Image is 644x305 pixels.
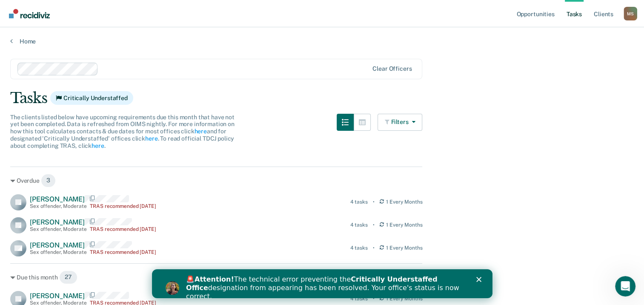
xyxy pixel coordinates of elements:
[373,222,375,228] div: •
[30,218,85,226] span: [PERSON_NAME]
[43,6,82,14] b: Attention!
[194,128,206,135] a: here
[378,114,423,131] button: Filters
[324,8,333,13] div: Close
[30,226,86,232] div: Sex offender , Moderate
[386,296,422,302] span: 1 Every Months
[145,135,157,142] a: here
[10,114,235,149] span: The clients listed below have upcoming requirements due this month that have not yet been complet...
[34,6,313,32] div: 🚨 The technical error preventing the designation from appearing has been resolved. Your office's ...
[92,142,104,149] a: here
[373,296,375,302] div: •
[41,174,56,187] span: 3
[152,269,492,298] iframe: Intercom live chat banner
[373,199,375,205] div: •
[50,91,133,105] span: Critically Understaffed
[59,270,77,284] span: 27
[10,174,422,187] div: Overdue 3
[386,222,422,228] span: 1 Every Months
[624,7,637,20] div: M S
[30,203,86,209] div: Sex offender , Moderate
[10,37,634,45] a: Home
[350,245,367,251] div: 4 tasks
[350,199,367,205] div: 4 tasks
[9,9,50,18] img: Recidiviz
[624,7,637,20] button: Profile dropdown button
[90,249,156,255] div: TRAS recommended [DATE]
[372,65,412,72] div: Clear officers
[30,241,85,249] span: [PERSON_NAME]
[90,226,156,232] div: TRAS recommended [DATE]
[350,296,367,302] div: 4 tasks
[386,245,422,251] span: 1 Every Months
[10,89,634,107] div: Tasks
[350,222,367,228] div: 4 tasks
[90,203,156,209] div: TRAS recommended [DATE]
[373,245,375,251] div: •
[30,292,85,300] span: [PERSON_NAME]
[34,6,286,23] b: Critically Understaffed Office
[30,249,86,255] div: Sex offender , Moderate
[615,276,635,296] iframe: Intercom live chat
[386,199,422,205] span: 1 Every Months
[10,270,422,284] div: Due this month 27
[30,195,85,203] span: [PERSON_NAME]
